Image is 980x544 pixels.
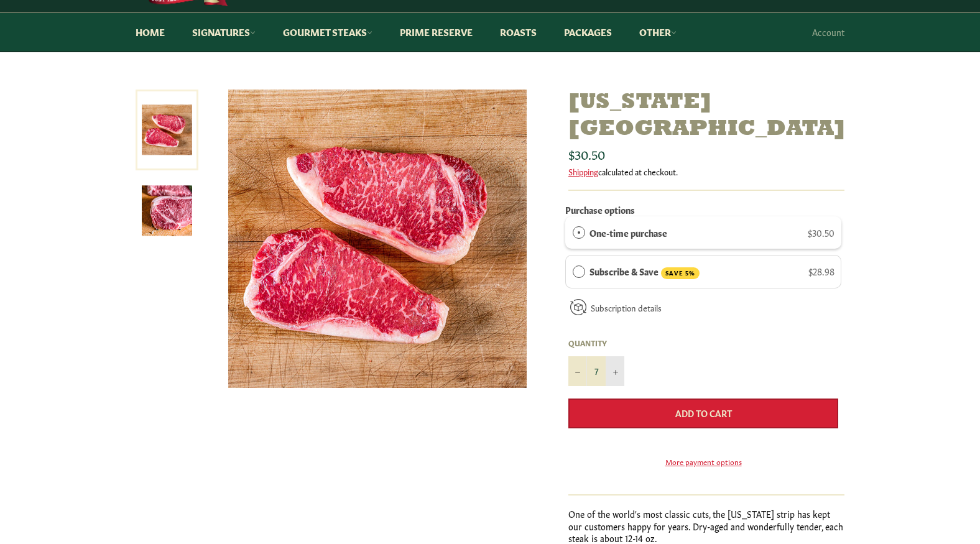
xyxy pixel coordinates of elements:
[573,226,585,239] div: One-time purchase
[589,226,667,239] label: One-time purchase
[568,165,598,177] a: Shipping
[568,90,844,143] h1: [US_STATE][GEOGRAPHIC_DATA]
[606,356,624,386] button: Increase item quantity by one
[627,13,689,51] a: Other
[589,264,700,279] label: Subscribe & Save
[568,356,587,386] button: Reduce item quantity by one
[568,166,844,177] div: calculated at checkout.
[568,145,605,162] span: $30.50
[806,14,851,50] a: Account
[565,203,635,216] label: Purchase options
[568,508,844,544] p: One of the world's most classic cuts, the [US_STATE] strip has kept our customers happy for years...
[123,13,177,51] a: Home
[675,407,732,419] span: Add to Cart
[661,267,700,279] span: SAVE 5%
[488,13,549,51] a: Roasts
[808,226,834,239] span: $30.50
[568,399,838,428] button: Add to Cart
[228,90,527,388] img: New York Strip
[808,265,834,277] span: $28.98
[568,456,838,467] a: More payment options
[552,13,624,51] a: Packages
[387,13,485,51] a: Prime Reserve
[142,185,192,236] img: New York Strip
[270,13,385,51] a: Gourmet Steaks
[568,338,624,348] label: Quantity
[591,302,662,313] a: Subscription details
[573,264,585,278] div: Subscribe & Save
[180,13,268,51] a: Signatures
